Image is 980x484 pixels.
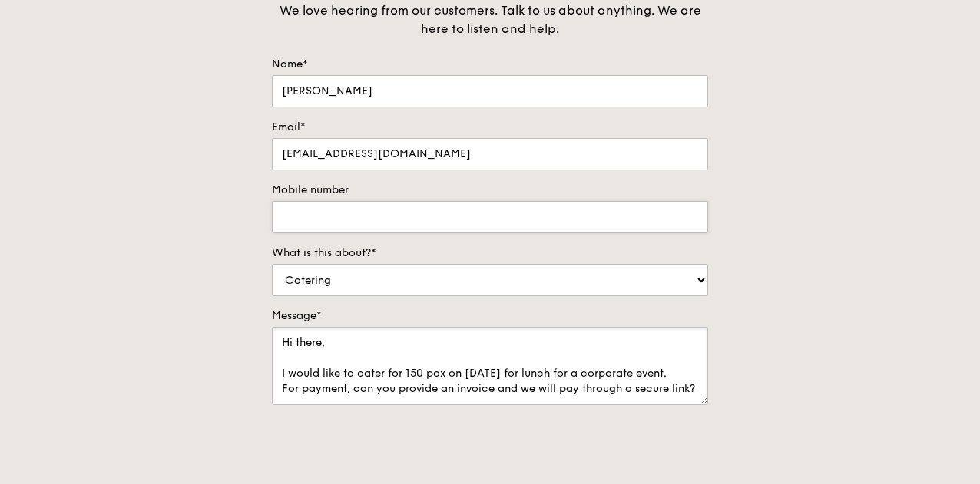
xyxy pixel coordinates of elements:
label: What is this about?* [272,245,708,261]
label: Message* [272,308,708,324]
div: We love hearing from our customers. Talk to us about anything. We are here to listen and help. [272,2,708,38]
iframe: reCAPTCHA [272,420,505,480]
label: Email* [272,120,708,135]
label: Name* [272,57,708,72]
label: Mobile number [272,183,708,198]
